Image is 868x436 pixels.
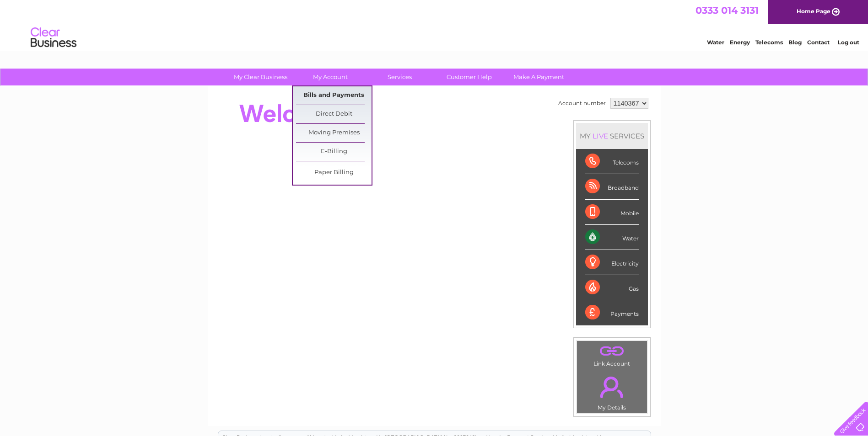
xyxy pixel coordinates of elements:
[579,371,645,403] a: .
[30,24,77,52] img: logo.png
[292,69,368,85] a: My Account
[296,105,372,123] a: Direct Debit
[585,149,639,174] div: Telecoms
[296,124,372,142] a: Moving Premises
[838,39,859,46] a: Log out
[501,69,577,85] a: Make A Payment
[707,39,724,46] a: Water
[431,69,507,85] a: Customer Help
[591,132,610,140] div: LIVE
[788,39,802,46] a: Blog
[585,300,639,325] div: Payments
[296,164,372,182] a: Paper Billing
[223,69,298,85] a: My Clear Business
[218,5,651,44] div: Clear Business is a trading name of Verastar Limited (registered in [GEOGRAPHIC_DATA] No. 3667643...
[585,225,639,250] div: Water
[585,200,639,225] div: Mobile
[577,369,647,414] td: My Details
[695,5,759,16] a: 0333 014 3131
[362,69,437,85] a: Services
[556,96,608,111] td: Account number
[576,123,648,149] div: MY SERVICES
[296,86,372,105] a: Bills and Payments
[579,343,645,359] a: .
[585,275,639,300] div: Gas
[755,39,783,46] a: Telecoms
[296,143,372,161] a: E-Billing
[585,250,639,275] div: Electricity
[807,39,830,46] a: Contact
[730,39,750,46] a: Energy
[585,174,639,199] div: Broadband
[577,340,647,369] td: Link Account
